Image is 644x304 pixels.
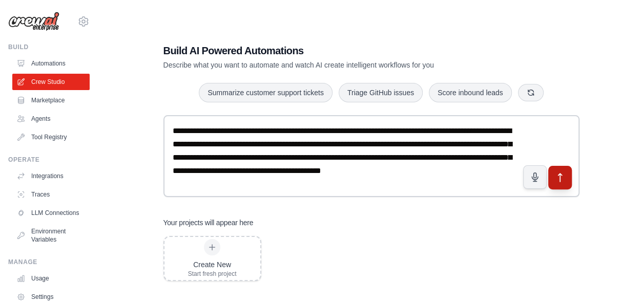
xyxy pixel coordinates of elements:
div: Manage [8,258,90,266]
h3: Your projects will appear here [163,218,254,228]
div: Start fresh project [188,270,237,278]
a: Crew Studio [12,74,90,90]
button: Triage GitHub issues [339,83,423,102]
a: Traces [12,186,90,203]
div: Create New [188,259,237,270]
a: Tool Registry [12,129,90,145]
img: Logo [8,12,59,31]
a: Environment Variables [12,223,90,248]
a: Automations [12,55,90,72]
div: Operate [8,156,90,164]
button: Score inbound leads [429,83,512,102]
a: Marketplace [12,92,90,108]
a: Integrations [12,168,90,184]
a: Usage [12,270,90,287]
button: Get new suggestions [518,84,544,101]
button: Summarize customer support tickets [199,83,332,102]
iframe: Chat Widget [593,255,644,304]
h1: Build AI Powered Automations [163,44,508,58]
a: LLM Connections [12,205,90,221]
p: Describe what you want to automate and watch AI create intelligent workflows for you [163,60,508,70]
a: Agents [12,111,90,127]
div: Build [8,43,90,51]
button: Click to speak your automation idea [523,165,547,189]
